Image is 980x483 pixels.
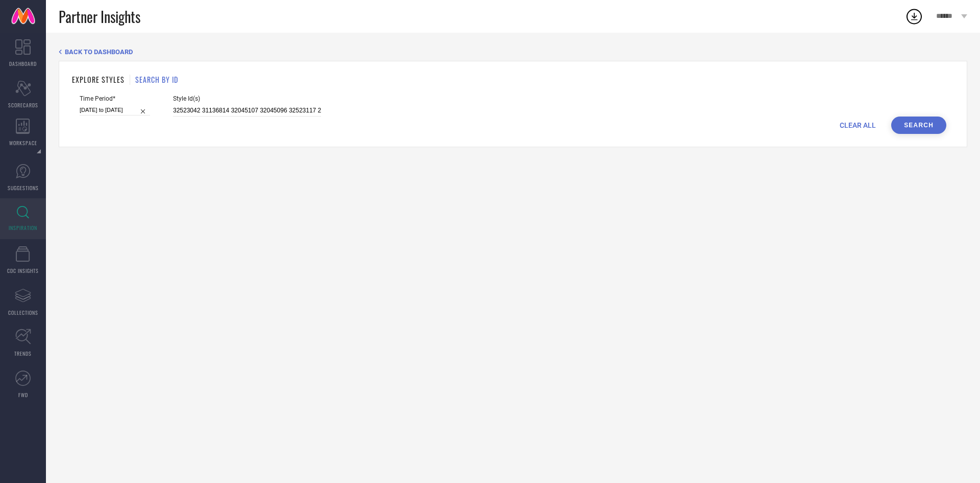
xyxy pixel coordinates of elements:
span: INSPIRATION [9,224,37,232]
input: Select time period [80,105,150,116]
span: FWD [18,391,28,399]
div: Open download list [905,7,923,26]
h1: EXPLORE STYLES [72,74,125,85]
span: COLLECTIONS [8,309,38,316]
button: Search [891,117,946,134]
input: Enter comma separated style ids e.g. 12345, 67890 [173,105,321,117]
span: CDC INSIGHTS [7,267,39,274]
span: DASHBOARD [9,60,37,67]
h1: SEARCH BY ID [135,74,178,85]
div: Back TO Dashboard [59,48,967,56]
span: SCORECARDS [8,101,38,109]
span: Partner Insights [59,6,140,27]
span: CLEAR ALL [840,121,876,129]
span: Style Id(s) [173,95,321,102]
span: BACK TO DASHBOARD [65,48,133,56]
span: Time Period* [80,95,150,102]
span: SUGGESTIONS [8,184,39,192]
span: TRENDS [14,350,32,357]
span: WORKSPACE [9,139,37,147]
